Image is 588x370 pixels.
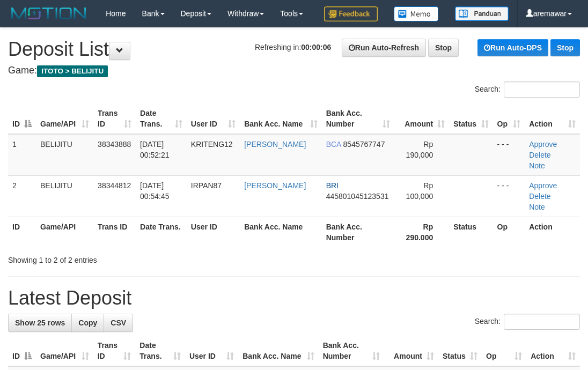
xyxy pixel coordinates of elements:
span: Rp 100,000 [406,181,433,201]
h1: Latest Deposit [8,287,580,309]
th: User ID [187,217,240,247]
span: 38343888 [98,140,131,149]
th: Bank Acc. Number: activate to sort column ascending [319,336,384,366]
span: BCA [326,140,341,149]
td: BELIJITU [36,134,93,176]
th: Bank Acc. Name: activate to sort column ascending [238,336,318,366]
span: Rp 190,000 [406,140,433,159]
span: Refreshing in: [255,43,331,51]
div: Showing 1 to 2 of 2 entries [8,250,237,265]
td: BELIJITU [36,175,93,217]
span: ITOTO > BELIJITU [37,65,108,77]
a: Run Auto-Refresh [342,39,426,57]
th: User ID: activate to sort column ascending [185,336,238,366]
th: Game/API: activate to sort column ascending [36,103,93,134]
th: Bank Acc. Number: activate to sort column ascending [322,103,394,134]
label: Search: [475,82,580,98]
td: - - - [493,134,525,176]
img: Feedback.jpg [324,6,378,21]
th: Action: activate to sort column ascending [525,103,580,134]
th: Status: activate to sort column ascending [449,103,493,134]
input: Search: [504,314,580,330]
span: IRPAN87 [191,181,222,190]
th: Action [525,217,580,247]
th: Bank Acc. Number [322,217,394,247]
a: Stop [550,39,580,56]
h1: Deposit List [8,39,580,60]
td: - - - [493,175,525,217]
label: Search: [475,314,580,330]
th: Trans ID [93,217,136,247]
span: [DATE] 00:52:21 [140,140,170,159]
th: Op: activate to sort column ascending [482,336,526,366]
a: Run Auto-DPS [477,39,548,56]
th: Date Trans.: activate to sort column ascending [135,336,185,366]
th: Date Trans. [136,217,187,247]
h4: Game: [8,65,580,76]
strong: 00:00:06 [301,43,331,51]
span: Show 25 rows [15,319,65,327]
span: CSV [111,319,126,327]
input: Search: [504,82,580,98]
span: KRITENG12 [191,140,233,149]
th: Bank Acc. Name: activate to sort column ascending [240,103,321,134]
th: Amount: activate to sort column ascending [384,336,438,366]
th: Game/API [36,217,93,247]
th: Op: activate to sort column ascending [493,103,525,134]
a: Stop [428,39,459,57]
a: [PERSON_NAME] [244,181,306,190]
th: Status [449,217,493,247]
span: 38344812 [98,181,131,190]
a: Copy [71,314,104,332]
th: Trans ID: activate to sort column ascending [93,336,136,366]
th: Op [493,217,525,247]
th: Date Trans.: activate to sort column ascending [136,103,187,134]
th: Rp 290.000 [394,217,450,247]
a: Note [529,203,545,211]
img: MOTION_logo.png [8,5,90,21]
img: panduan.png [455,6,509,21]
th: Bank Acc. Name [240,217,321,247]
a: Show 25 rows [8,314,72,332]
a: Note [529,161,545,170]
th: Status: activate to sort column ascending [438,336,482,366]
th: Game/API: activate to sort column ascending [36,336,93,366]
td: 2 [8,175,36,217]
a: Delete [529,192,550,201]
th: User ID: activate to sort column ascending [187,103,240,134]
th: ID [8,217,36,247]
img: Button%20Memo.svg [394,6,439,21]
span: [DATE] 00:54:45 [140,181,170,201]
a: Approve [529,181,557,190]
a: CSV [104,314,133,332]
span: BRI [326,181,339,190]
span: Copy 8545767747 to clipboard [343,140,385,149]
td: 1 [8,134,36,176]
a: Approve [529,140,557,149]
span: Copy 445801045123531 to clipboard [326,192,389,201]
th: Amount: activate to sort column ascending [394,103,450,134]
a: [PERSON_NAME] [244,140,306,149]
th: ID: activate to sort column descending [8,103,36,134]
th: Trans ID: activate to sort column ascending [93,103,136,134]
span: Copy [78,319,97,327]
th: Action: activate to sort column ascending [526,336,580,366]
a: Delete [529,151,550,159]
